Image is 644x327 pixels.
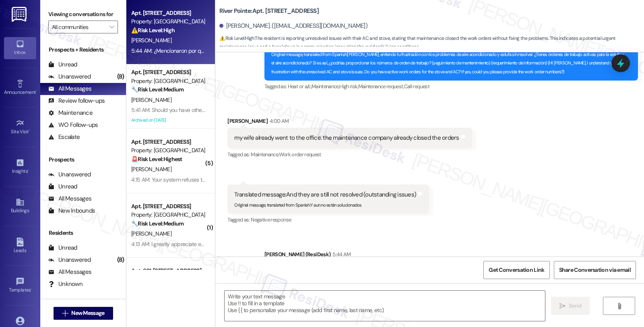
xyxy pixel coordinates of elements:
[251,216,291,223] span: Negative response
[115,70,126,83] div: (8)
[131,17,206,26] div: Property: [GEOGRAPHIC_DATA]
[48,133,80,141] div: Escalate
[330,250,351,259] div: 5:44 AM
[219,34,644,52] span: : The resident is reporting unresolved issues with their AC and stove, stating that maintenance c...
[131,9,206,17] div: Apt. [STREET_ADDRESS]
[131,155,182,163] strong: 🚨 Risk Level: Highest
[251,151,279,158] span: Maintenance ,
[48,256,91,264] div: Unanswered
[40,229,126,237] div: Residents
[234,134,459,142] div: my wife already went to the office. the maintenance company already closed the orders
[48,195,91,203] div: All Messages
[28,167,29,173] span: •
[31,286,32,292] span: •
[559,266,631,274] span: Share Conversation via email
[131,27,175,34] strong: ⚠️ Risk Level: High
[48,182,77,191] div: Unread
[312,83,339,90] span: Maintenance ,
[36,88,37,94] span: •
[131,68,206,77] div: Apt. [STREET_ADDRESS]
[569,302,581,310] span: Send
[131,166,171,173] span: [PERSON_NAME]
[131,176,539,183] div: 4:15 AM: Your system refuses to allow me to select a "priority" a category" or a "sub category". ...
[219,22,367,30] div: [PERSON_NAME]. ([EMAIL_ADDRESS][DOMAIN_NAME])
[227,149,472,160] div: Tagged as:
[115,254,126,266] div: (8)
[109,24,114,30] i: 
[48,170,91,179] div: Unanswered
[4,156,36,178] a: Insights •
[219,35,254,41] strong: ⚠️ Risk Level: High
[40,46,126,54] div: Prospects + Residents
[54,307,113,320] button: New Message
[483,261,549,279] button: Get Conversation Link
[71,309,104,317] span: New Message
[40,155,126,164] div: Prospects
[48,121,98,129] div: WO Follow-ups
[279,151,321,158] span: Work order request
[358,83,404,90] span: Maintenance request ,
[4,37,36,59] a: Inbox
[48,109,93,117] div: Maintenance
[616,303,622,309] i: 
[131,220,184,227] strong: 🔧 Risk Level: Medium
[48,280,83,288] div: Unknown
[404,83,429,90] span: Call request
[551,297,590,315] button: Send
[4,235,36,257] a: Leads
[131,202,206,211] div: Apt. [STREET_ADDRESS]
[62,310,68,317] i: 
[48,85,91,93] div: All Messages
[288,83,312,90] span: Heat or a/c ,
[339,83,358,90] span: High risk ,
[227,117,472,128] div: [PERSON_NAME]
[554,261,636,279] button: Share Conversation via email
[234,202,361,208] sub: Original message, translated from Spanish : Y aun no están solucionados
[48,60,77,69] div: Unread
[48,8,118,21] label: Viewing conversations for
[48,244,77,252] div: Unread
[48,72,91,81] div: Unanswered
[131,77,206,85] div: Property: [GEOGRAPHIC_DATA]
[264,250,638,261] div: [PERSON_NAME] (ResiDesk)
[4,275,36,296] a: Templates •
[131,138,206,146] div: Apt. [STREET_ADDRESS]
[131,230,171,237] span: [PERSON_NAME]
[234,190,416,199] div: Translated message: And they are still not resolved (outstanding issues)
[12,7,28,22] img: ResiDesk Logo
[271,52,624,75] sub: Original message, translated from Spanish : [PERSON_NAME], entiendo tu frustración con los proble...
[48,97,105,105] div: Review follow-ups
[131,47,479,54] div: 5:44 AM: ¿Mencionaron por qué [PERSON_NAME] cerrados? (follow-up question) (closure reason inquir...
[52,21,105,33] input: All communities
[4,116,36,138] a: Site Visit •
[131,106,339,114] div: 5:41 AM: Should you have other concerns, please feel free to reach out. Have a great day!
[29,128,30,133] span: •
[559,303,566,309] i: 
[131,37,171,44] span: [PERSON_NAME]
[131,240,257,248] div: 4:13 AM: I greatly appreciate everything you are doing.
[131,211,206,219] div: Property: [GEOGRAPHIC_DATA]
[131,267,206,275] div: Apt. 681, [STREET_ADDRESS]
[489,266,544,274] span: Get Conversation Link
[131,96,171,103] span: [PERSON_NAME]
[4,195,36,217] a: Buildings
[268,117,289,125] div: 4:00 AM
[131,86,184,93] strong: 🔧 Risk Level: Medium
[48,268,91,276] div: All Messages
[227,214,429,226] div: Tagged as:
[219,7,319,15] b: River Pointe: Apt. [STREET_ADDRESS]
[48,207,95,215] div: New Inbounds
[130,115,206,125] div: Archived on [DATE]
[264,81,638,92] div: Tagged as:
[131,146,206,155] div: Property: [GEOGRAPHIC_DATA]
